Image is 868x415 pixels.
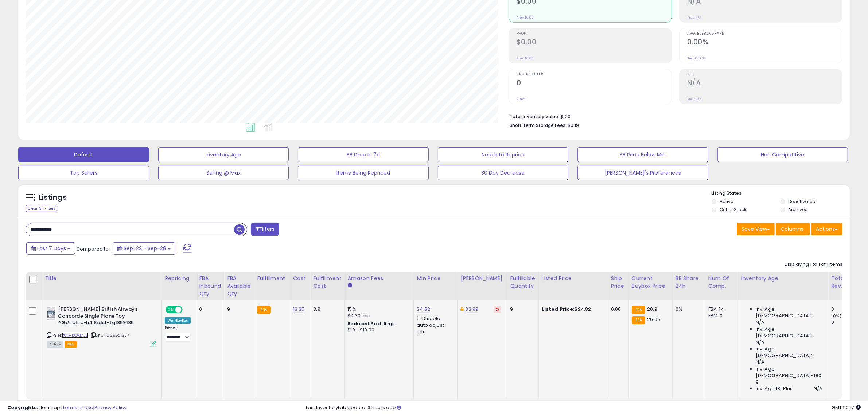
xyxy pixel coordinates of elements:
[347,306,408,313] div: 15%
[94,404,126,411] a: Privacy Policy
[417,275,454,282] div: Min Price
[687,97,701,101] small: Prev: N/A
[568,122,579,129] span: $0.19
[227,306,248,313] div: 9
[577,166,708,180] button: [PERSON_NAME]'s Preferences
[76,245,110,252] span: Compared to:
[65,341,77,348] span: FBA
[687,32,842,36] span: Avg. Buybox Share
[687,38,842,48] h2: 0.00%
[708,306,732,313] div: FBA: 14
[737,223,775,235] button: Save View
[90,332,129,338] span: | SKU: 1069521357
[298,147,429,162] button: BB Drop in 7d
[756,385,794,392] span: Inv. Age 181 Plus:
[347,321,395,327] b: Reduced Prof. Rng.
[741,275,825,282] div: Inventory Age
[577,147,708,162] button: BB Price Below Min
[756,359,764,365] span: N/A
[811,223,842,235] button: Actions
[417,314,452,335] div: Disable auto adjust min
[347,313,408,319] div: $0.30 min
[517,32,672,36] span: Profit
[720,206,746,213] label: Out of Stock
[347,275,410,282] div: Amazon Fees
[756,319,764,326] span: N/A
[632,306,645,314] small: FBA
[632,275,669,290] div: Current Buybox Price
[789,206,808,213] label: Archived
[510,113,559,120] b: Total Inventory Value:
[26,242,75,255] button: Last 7 Days
[632,316,645,324] small: FBA
[510,112,837,120] li: $120
[542,306,602,313] div: $24.82
[165,325,191,342] div: Preset:
[347,327,408,333] div: $10 - $10.90
[676,306,700,313] div: 0%
[510,275,535,290] div: Fulfillable Quantity
[438,147,569,162] button: Needs to Reprice
[199,306,219,313] div: 0
[781,225,803,233] span: Columns
[251,223,279,236] button: Filters
[158,166,289,180] button: Selling @ Max
[47,341,63,348] span: All listings currently available for purchase on Amazon
[166,307,175,313] span: ON
[687,73,842,77] span: ROI
[62,404,93,411] a: Terms of Use
[47,306,156,346] div: ASIN:
[712,190,850,197] p: Listing States:
[510,306,533,313] div: 9
[313,275,341,290] div: Fulfillment Cost
[293,275,307,282] div: Cost
[227,275,251,298] div: FBA Available Qty
[347,282,352,289] small: Amazon Fees.
[306,404,861,411] div: Last InventoryLab Update: 3 hours ago.
[676,275,702,290] div: BB Share 24h.
[62,332,89,338] a: B01MDQKMJD
[7,404,34,411] strong: Copyright
[831,313,841,319] small: (0%)
[831,319,861,326] div: 0
[687,79,842,89] h2: N/A
[517,97,527,101] small: Prev: 0
[113,242,175,255] button: Sep-22 - Sep-28
[720,198,733,205] label: Active
[257,275,287,282] div: Fulfillment
[158,147,289,162] button: Inventory Age
[542,306,575,313] b: Listed Price:
[517,79,672,89] h2: 0
[257,306,270,314] small: FBA
[466,306,479,313] a: 32.99
[517,73,672,77] span: Ordered Items
[542,275,605,282] div: Listed Price
[39,193,67,203] h5: Listings
[26,205,58,212] div: Clear All Filters
[18,147,149,162] button: Default
[182,307,193,313] span: OFF
[438,166,569,180] button: 30 Day Decrease
[199,275,221,298] div: FBA inbound Qty
[831,306,861,313] div: 0
[417,306,430,313] a: 24.82
[687,15,701,20] small: Prev: N/A
[611,306,623,313] div: 0.00
[510,122,567,128] b: Short Term Storage Fees:
[717,147,848,162] button: Non Competitive
[832,404,861,411] span: 2025-10-6 20:17 GMT
[756,379,759,385] span: 9
[45,275,159,282] div: Title
[7,404,126,411] div: seller snap | |
[831,275,858,290] div: Total Rev.
[814,385,822,392] span: N/A
[18,166,149,180] button: Top Sellers
[47,306,56,321] img: 310wEyGoBkL._SL40_.jpg
[165,317,191,324] div: Win BuyBox
[124,245,166,252] span: Sep-22 - Sep-28
[517,38,672,48] h2: $0.00
[776,223,810,235] button: Columns
[756,346,822,359] span: Inv. Age [DEMOGRAPHIC_DATA]:
[785,261,842,268] div: Displaying 1 to 1 of 1 items
[58,306,147,328] b: [PERSON_NAME] British Airways Concorde Single Plane Toy ^G#fbhre-h4 8rdsf-tg1359135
